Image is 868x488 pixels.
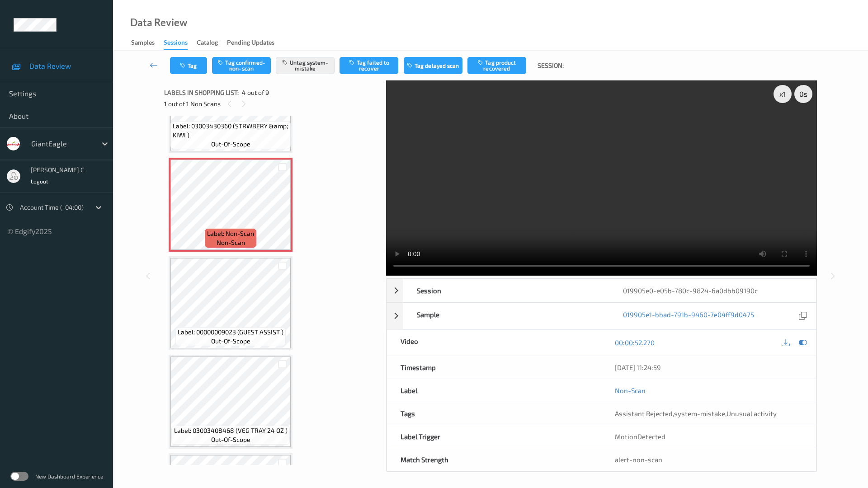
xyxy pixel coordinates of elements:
[207,229,254,238] span: Label: Non-Scan
[726,409,777,418] span: Unusual activity
[387,330,602,356] div: Video
[340,57,398,74] button: Tag failed to recover
[164,37,197,50] a: Sessions
[615,409,673,418] span: Assistant Rejected
[212,57,271,74] button: Tag confirmed-non-scan
[615,409,777,418] span: , ,
[403,303,610,329] div: Sample
[131,37,164,49] a: Samples
[794,85,812,103] div: 0 s
[178,328,283,337] span: Label: 00000009023 (GUEST ASSIST )
[403,279,610,302] div: Session
[538,61,564,70] span: Session:
[217,238,245,247] span: non-scan
[387,279,816,302] div: Session019905e0-e05b-780c-9824-6a0dbb09190c
[467,57,526,74] button: Tag product recovered
[615,363,802,372] div: [DATE] 11:24:59
[130,18,187,27] div: Data Review
[227,38,274,49] div: Pending Updates
[615,338,655,347] a: 00:00:52.270
[211,140,250,149] span: out-of-scope
[674,409,725,418] span: system-mistake
[601,425,816,448] div: MotionDetected
[387,402,602,425] div: Tags
[609,279,816,302] div: 019905e0-e05b-780c-9824-6a0dbb09190c
[164,38,188,50] div: Sessions
[387,448,602,471] div: Match Strength
[615,455,802,464] div: alert-non-scan
[615,386,646,395] a: Non-Scan
[131,38,155,49] div: Samples
[164,98,380,109] div: 1 out of 1 Non Scans
[387,379,602,402] div: Label
[174,426,288,435] span: Label: 03003408468 (VEG TRAY 24 OZ )
[211,435,250,444] span: out-of-scope
[227,37,283,49] a: Pending Updates
[387,356,602,379] div: Timestamp
[242,88,269,97] span: 4 out of 9
[276,57,335,74] button: Untag system-mistake
[404,57,462,74] button: Tag delayed scan
[164,88,239,97] span: Labels in shopping list:
[211,337,250,346] span: out-of-scope
[387,303,816,329] div: Sample019905e1-bbad-791b-9460-7e04ff9d0475
[197,37,227,49] a: Catalog
[170,57,207,74] button: Tag
[387,425,602,448] div: Label Trigger
[623,310,754,322] a: 019905e1-bbad-791b-9460-7e04ff9d0475
[197,38,218,49] div: Catalog
[774,85,792,103] div: x 1
[173,122,288,140] span: Label: 03003430360 (STRWBERY &amp; KIWI )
